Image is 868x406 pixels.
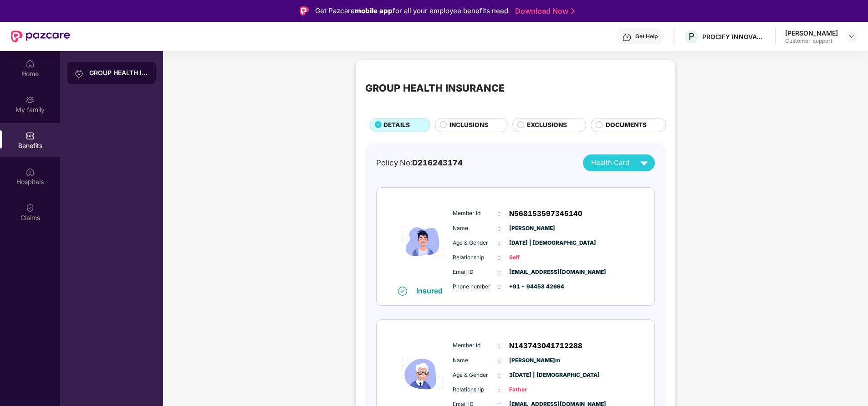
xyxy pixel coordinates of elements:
[26,95,35,104] img: svg+xml;base64,PHN2ZyB3aWR0aD0iMjAiIGhlaWdodD0iMjAiIHZpZXdCb3g9IjAgMCAyMCAyMCIgZmlsbD0ibm9uZSIgeG...
[416,286,448,295] div: Insured
[412,158,463,167] span: D216243174
[509,356,555,365] span: [PERSON_NAME]m
[498,208,500,218] span: :
[785,29,838,37] div: [PERSON_NAME]
[453,341,498,350] span: Member Id
[376,157,463,169] div: Policy No:
[498,385,500,395] span: :
[509,253,555,262] span: Self
[396,197,450,286] img: icon
[449,120,488,130] span: INCLUSIONS
[315,5,508,16] div: Get Pazcare for all your employee benefits need
[509,268,555,277] span: [EMAIL_ADDRESS][DOMAIN_NAME]
[689,31,694,42] span: P
[26,59,35,68] img: svg+xml;base64,PHN2ZyBpZD0iSG9tZSIgeG1sbnM9Imh0dHA6Ly93d3cudzMub3JnLzIwMDAvc3ZnIiB3aWR0aD0iMjAiIG...
[509,239,555,247] span: [DATE] | [DEMOGRAPHIC_DATA]
[498,267,500,277] span: :
[453,385,498,394] span: Relationship
[498,238,500,248] span: :
[365,80,505,96] div: GROUP HEALTH INSURANCE
[509,208,582,219] span: N568153597345140
[453,253,498,262] span: Relationship
[11,31,70,42] img: New Pazcare Logo
[26,167,35,176] img: svg+xml;base64,PHN2ZyBpZD0iSG9zcGl0YWxzIiB4bWxucz0iaHR0cDovL3d3dy53My5vcmcvMjAwMC9zdmciIHdpZHRoPS...
[75,69,84,78] img: svg+xml;base64,PHN2ZyB3aWR0aD0iMjAiIGhlaWdodD0iMjAiIHZpZXdCb3g9IjAgMCAyMCAyMCIgZmlsbD0ibm9uZSIgeG...
[453,283,498,291] span: Phone number
[453,224,498,233] span: Name
[509,224,555,233] span: [PERSON_NAME]
[89,68,148,77] div: GROUP HEALTH INSURANCE
[355,6,393,15] strong: mobile app
[515,6,572,16] a: Download Now
[583,154,655,171] button: Health Card
[509,283,555,291] span: +91 - 94458 42664
[636,155,652,171] img: svg+xml;base64,PHN2ZyB4bWxucz0iaHR0cDovL3d3dy53My5vcmcvMjAwMC9zdmciIHZpZXdCb3g9IjAgMCAyNCAyNCIgd2...
[26,203,35,212] img: svg+xml;base64,PHN2ZyBpZD0iQ2xhaW0iIHhtbG5zPSJodHRwOi8vd3d3LnczLm9yZy8yMDAwL3N2ZyIgd2lkdGg9IjIwIi...
[498,341,500,351] span: :
[606,120,647,130] span: DOCUMENTS
[635,33,658,40] div: Get Help
[498,282,500,292] span: :
[571,6,575,16] img: Stroke
[398,287,407,296] img: svg+xml;base64,PHN2ZyB4bWxucz0iaHR0cDovL3d3dy53My5vcmcvMjAwMC9zdmciIHdpZHRoPSIxNiIgaGVpZ2h0PSIxNi...
[623,33,632,42] img: svg+xml;base64,PHN2ZyBpZD0iSGVscC0zMngzMiIgeG1sbnM9Imh0dHA6Ly93d3cudzMub3JnLzIwMDAvc3ZnIiB3aWR0aD...
[383,120,410,130] span: DETAILS
[498,223,500,233] span: :
[300,6,309,15] img: Logo
[591,158,629,168] span: Health Card
[509,385,555,394] span: Father
[848,33,855,40] img: svg+xml;base64,PHN2ZyBpZD0iRHJvcGRvd24tMzJ4MzIiIHhtbG5zPSJodHRwOi8vd3d3LnczLm9yZy8yMDAwL3N2ZyIgd2...
[453,356,498,365] span: Name
[453,239,498,247] span: Age & Gender
[453,209,498,218] span: Member Id
[453,371,498,380] span: Age & Gender
[26,131,35,140] img: svg+xml;base64,PHN2ZyBpZD0iQmVuZWZpdHMiIHhtbG5zPSJodHRwOi8vd3d3LnczLm9yZy8yMDAwL3N2ZyIgd2lkdGg9Ij...
[702,32,766,41] div: PROCIFY INNOVATIONS PRIVATE LIMITED
[509,371,555,380] span: 3[DATE] | [DEMOGRAPHIC_DATA]
[498,356,500,366] span: :
[527,120,567,130] span: EXCLUSIONS
[498,370,500,380] span: :
[785,37,838,45] div: Customer_support
[509,340,582,351] span: N143743041712288
[498,252,500,262] span: :
[453,268,498,277] span: Email ID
